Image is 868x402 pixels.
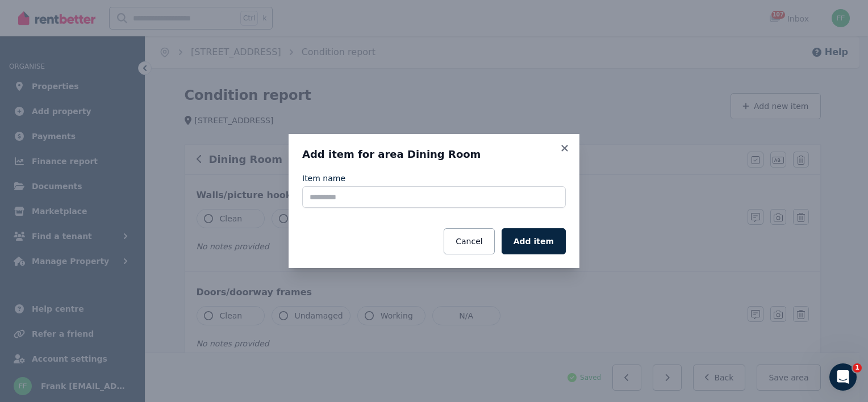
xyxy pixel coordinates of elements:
[829,363,857,391] iframe: Intercom live chat
[302,148,566,161] h3: Add item for area Dining Room
[502,228,566,254] button: Add item
[444,228,494,254] button: Cancel
[853,363,862,372] span: 1
[302,173,345,184] label: Item name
